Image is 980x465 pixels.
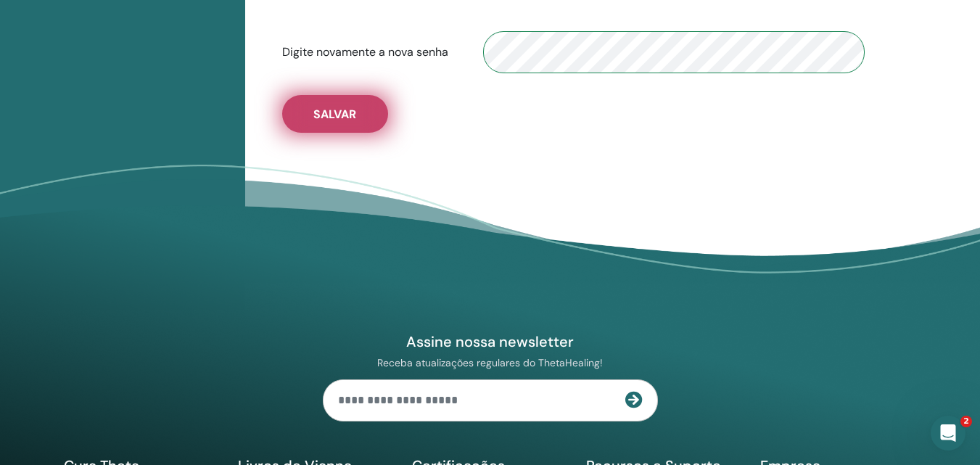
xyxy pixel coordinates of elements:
[282,44,448,59] font: Digite novamente a nova senha
[963,416,969,426] font: 2
[282,95,388,133] button: Salvar
[377,356,603,369] font: Receba atualizações regulares do ThetaHealing!
[931,416,965,450] iframe: Chat ao vivo do Intercom
[406,332,574,351] font: Assine nossa newsletter
[313,107,356,122] font: Salvar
